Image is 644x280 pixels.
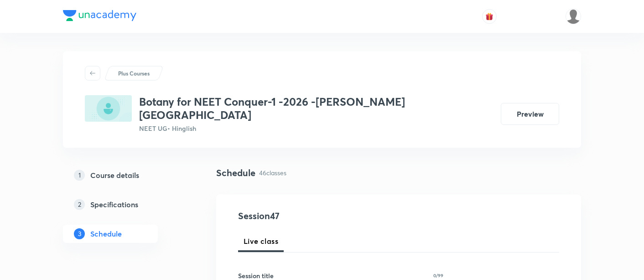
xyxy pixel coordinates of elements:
p: 0/99 [433,273,443,278]
a: Company Logo [63,10,136,23]
p: 46 classes [259,168,286,178]
img: E4FB890C-72B9-4592-9BC8-778CDA132AAF_plus.png [85,95,132,122]
img: Mustafa kamal [566,9,581,24]
p: Plus Courses [118,69,150,77]
h3: Botany for NEET Conquer-1 -2026 -[PERSON_NAME][GEOGRAPHIC_DATA] [139,95,493,122]
a: 2Specifications [63,195,187,214]
span: Live class [244,236,278,247]
button: Preview [501,103,559,125]
h5: Specifications [90,199,138,210]
p: 1 [74,170,85,181]
button: avatar [482,9,497,24]
img: avatar [485,12,493,21]
p: 2 [74,199,85,210]
p: NEET UG • Hinglish [139,124,493,133]
img: Company Logo [63,10,136,21]
h4: Session 47 [238,209,405,223]
h5: Course details [90,170,139,181]
p: 3 [74,228,85,239]
a: 1Course details [63,166,187,184]
h5: Schedule [90,228,122,239]
h4: Schedule [216,166,255,180]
